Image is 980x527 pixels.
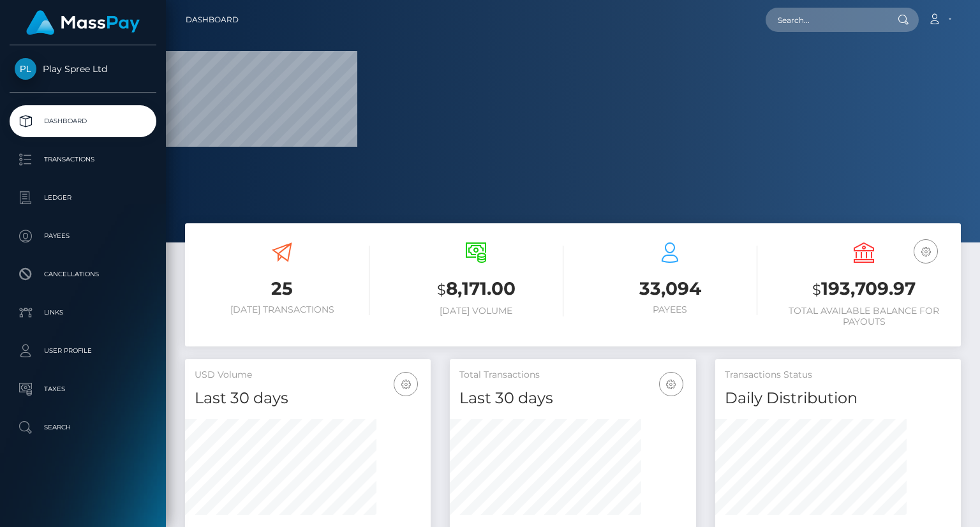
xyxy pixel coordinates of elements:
[389,276,563,302] h3: 8,171.00
[10,105,156,137] a: Dashboard
[15,341,151,360] p: User Profile
[389,306,563,316] h6: [DATE] Volume
[15,303,151,322] p: Links
[776,306,951,327] h6: Total Available Balance for Payouts
[10,412,156,443] a: Search
[10,297,156,329] a: Links
[459,387,686,410] h4: Last 30 days
[195,369,421,382] h5: USD Volume
[437,281,446,299] small: $
[583,276,757,301] h3: 33,094
[26,10,140,35] img: MassPay Logo
[10,144,156,175] a: Transactions
[15,150,151,169] p: Transactions
[15,265,151,284] p: Cancellations
[195,387,421,410] h4: Last 30 days
[776,276,951,302] h3: 193,709.97
[766,8,886,32] input: Search...
[195,276,369,301] h3: 25
[15,112,151,131] p: Dashboard
[459,369,686,382] h5: Total Transactions
[812,281,821,299] small: $
[15,380,151,399] p: Taxes
[10,335,156,367] a: User Profile
[15,418,151,437] p: Search
[15,188,151,207] p: Ledger
[186,6,239,33] a: Dashboard
[10,258,156,290] a: Cancellations
[583,304,757,315] h6: Payees
[15,58,36,80] img: Play Spree Ltd
[725,387,951,410] h4: Daily Distribution
[10,182,156,214] a: Ledger
[725,369,951,382] h5: Transactions Status
[10,63,156,75] span: Play Spree Ltd
[10,220,156,252] a: Payees
[15,226,151,246] p: Payees
[10,373,156,405] a: Taxes
[195,304,369,315] h6: [DATE] Transactions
